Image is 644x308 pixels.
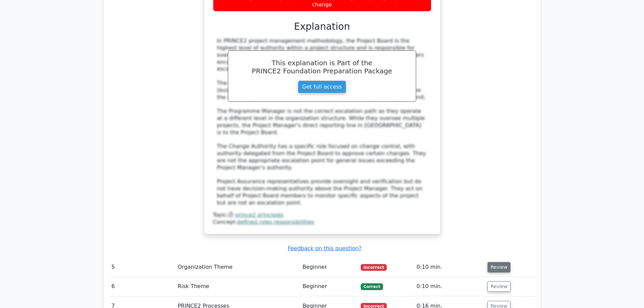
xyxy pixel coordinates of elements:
[109,277,175,296] td: 6
[288,245,361,252] a: Feedback on this question?
[213,212,431,219] div: Topic:
[487,262,510,273] button: Review
[300,258,358,277] td: Beginner
[217,38,427,206] div: In PRINCE2 project management methodology, the Project Board is the highest level of authority wi...
[213,219,431,226] div: Concept:
[414,277,485,296] td: 0:10 min.
[175,277,300,296] td: Risk Theme
[237,219,314,225] a: defined roles responsibilities
[217,21,427,32] h3: Explanation
[175,258,300,277] td: Organization Theme
[109,258,175,277] td: 5
[487,281,510,292] button: Review
[300,277,358,296] td: Beginner
[361,283,383,290] span: Correct
[235,212,284,218] a: prince2 principles
[298,80,346,93] a: Get full access
[414,258,485,277] td: 0:10 min.
[361,264,387,271] span: Incorrect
